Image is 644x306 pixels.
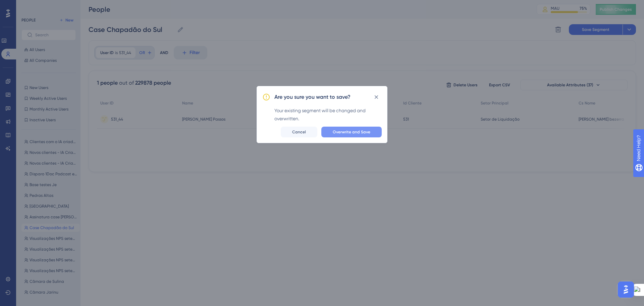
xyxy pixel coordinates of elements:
span: Cancel [292,129,306,135]
iframe: UserGuiding AI Assistant Launcher [616,279,636,300]
div: Your existing segment will be changed and overwritten. [274,106,382,123]
span: Overwrite and Save [333,129,370,135]
h2: Are you sure you want to save? [274,93,351,101]
span: Need Help? [16,2,42,10]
